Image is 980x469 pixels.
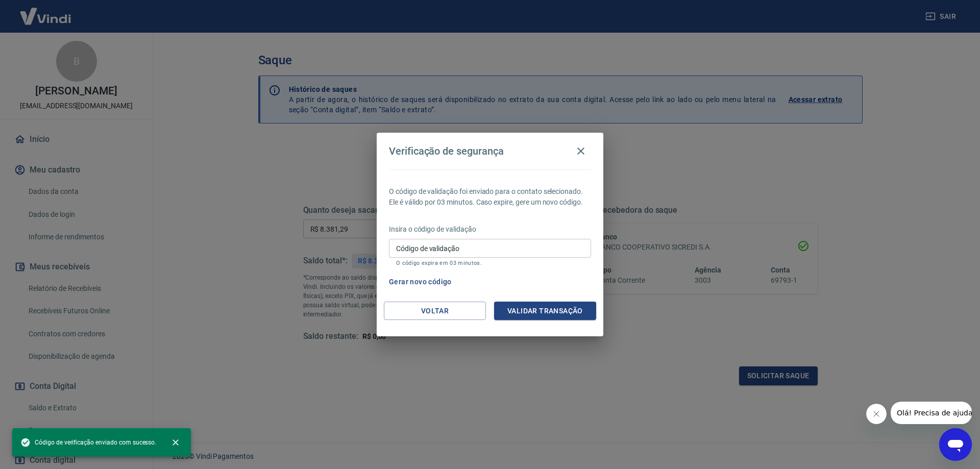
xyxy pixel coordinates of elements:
span: Olá! Precisa de ajuda? [6,7,86,15]
iframe: Fechar mensagem [866,404,887,424]
p: O código expira em 03 minutos. [396,260,584,266]
button: Validar transação [494,302,596,320]
button: Voltar [384,302,486,320]
h4: Verificação de segurança [389,145,504,157]
iframe: Botão para abrir a janela de mensagens [939,428,972,461]
span: Código de verificação enviado com sucesso. [20,437,156,448]
button: Gerar novo código [385,273,456,291]
button: close [164,431,187,454]
p: O código de validação foi enviado para o contato selecionado. Ele é válido por 03 minutos. Caso e... [389,186,591,208]
p: Insira o código de validação [389,224,591,235]
iframe: Mensagem da empresa [891,402,972,424]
